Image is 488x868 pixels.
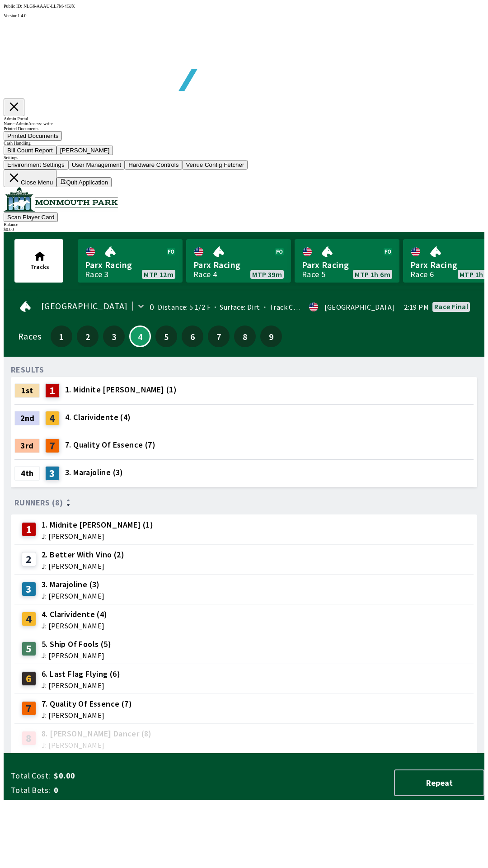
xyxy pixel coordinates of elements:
div: 3rd [14,439,40,453]
button: 7 [208,325,230,347]
div: Name: Admin Access: write [4,121,484,126]
span: 3. Marajoline (3) [42,579,104,590]
div: 4th [14,466,40,481]
div: Cash Handling [4,141,484,146]
button: Close Menu [4,170,56,187]
span: 0 [54,785,196,796]
span: [GEOGRAPHIC_DATA] [41,302,128,310]
span: NLG6-AAAU-LL7M-4GJX [23,4,75,9]
span: J: [PERSON_NAME] [42,592,104,599]
div: Runners (8) [14,498,474,507]
span: Parx Racing [302,259,392,271]
span: 2 [79,333,96,340]
span: 5 [158,333,175,340]
span: J: [PERSON_NAME] [42,562,124,570]
span: MTP 1h 6m [355,271,390,278]
span: 7. Quality Of Essence (7) [65,439,155,451]
div: 3 [22,582,36,596]
button: Environment Settings [4,160,68,170]
span: 1 [53,333,70,340]
span: 6. Last Flag Flying (6) [42,668,120,680]
div: 0 [150,303,154,311]
div: [GEOGRAPHIC_DATA] [324,303,395,311]
div: Public ID: [4,4,484,9]
span: $0.00 [54,770,196,781]
div: 5 [22,642,36,656]
div: 1st [14,383,40,398]
div: 7 [45,439,60,453]
span: MTP 12m [144,271,174,278]
span: Parx Racing [193,259,284,271]
span: J: [PERSON_NAME] [42,741,152,749]
span: 5. Ship Of Fools (5) [42,638,111,650]
div: Race final [434,303,468,310]
span: Parx Racing [85,259,175,271]
button: Quit Application [56,177,112,187]
button: [PERSON_NAME] [56,146,113,155]
a: Parx RacingRace 4MTP 39m [186,239,291,283]
div: 6 [22,671,36,686]
span: 3 [105,333,122,340]
button: 5 [155,325,177,347]
button: Repeat [394,769,484,796]
button: 8 [234,325,256,347]
img: global tote logo [24,18,284,113]
span: Total Cost: [11,770,50,781]
span: 8 [236,333,253,340]
button: 2 [77,325,99,347]
div: Race 4 [193,271,217,278]
span: 3. Marajoline (3) [65,467,123,478]
button: 3 [103,325,125,347]
div: Settings [4,155,484,160]
div: 4 [22,612,36,626]
span: 4. Clarividente (4) [65,411,131,423]
span: 2:19 PM [404,303,429,311]
div: 7 [22,701,36,716]
div: Races [18,333,41,340]
button: 1 [51,325,72,347]
div: 3 [45,466,60,481]
span: 4. Clarividente (4) [42,609,108,620]
div: 2 [22,552,36,566]
div: Race 6 [410,271,434,278]
span: Repeat [402,778,476,788]
span: Runners (8) [14,499,63,506]
a: Parx RacingRace 3MTP 12m [78,239,183,283]
span: MTP 39m [252,271,282,278]
button: Scan Player Card [4,212,58,222]
span: 7 [210,333,227,340]
span: 1. Midnite [PERSON_NAME] (1) [65,384,177,396]
div: $ 0.00 [4,227,484,232]
span: J: [PERSON_NAME] [42,652,111,659]
button: Tracks [14,239,63,283]
span: 9 [263,333,280,340]
div: Version 1.4.0 [4,13,484,18]
button: User Management [68,160,125,170]
a: Parx RacingRace 5MTP 1h 6m [295,239,399,283]
span: 1. Midnite [PERSON_NAME] (1) [42,519,153,531]
button: 4 [129,325,151,347]
div: 4 [45,411,60,425]
span: Total Bets: [11,785,50,796]
img: venue logo [4,187,118,212]
span: J: [PERSON_NAME] [42,712,132,719]
span: 7. Quality Of Essence (7) [42,698,132,710]
span: Surface: Dirt [211,302,260,311]
span: 8. [PERSON_NAME] Dancer (8) [42,728,152,740]
span: Distance: 5 1/2 F [158,302,211,311]
button: Venue Config Fetcher [182,160,248,170]
span: Tracks [30,263,49,271]
span: Track Condition: Firm [260,302,340,311]
span: J: [PERSON_NAME] [42,533,153,540]
div: 2nd [14,411,40,425]
span: 2. Better With Vino (2) [42,549,124,561]
span: J: [PERSON_NAME] [42,682,120,689]
div: Admin Portal [4,116,484,121]
div: RESULTS [11,366,44,373]
div: 1 [22,522,36,537]
div: 1 [45,383,60,398]
div: Race 5 [302,271,325,278]
div: 8 [22,731,36,745]
button: 9 [260,325,282,347]
button: 6 [182,325,203,347]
